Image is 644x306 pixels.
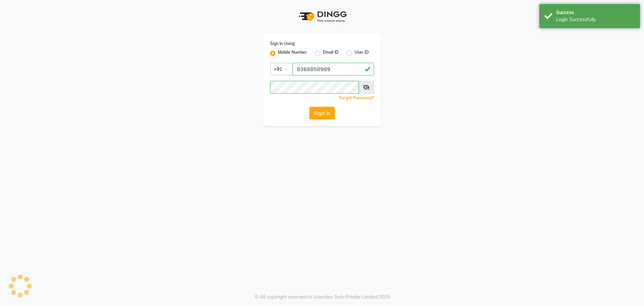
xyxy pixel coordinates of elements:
button: Sign In [309,107,335,119]
label: Mobile Number [278,49,307,57]
div: Success [556,9,635,16]
label: Sign In Using: [270,41,296,47]
input: Username [292,63,374,75]
a: Forgot Password? [339,95,374,100]
label: Email ID [323,49,338,57]
input: Username [270,81,359,94]
div: Login Successfully. [556,16,635,23]
img: logo1.svg [295,7,349,27]
label: User ID [355,49,369,57]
